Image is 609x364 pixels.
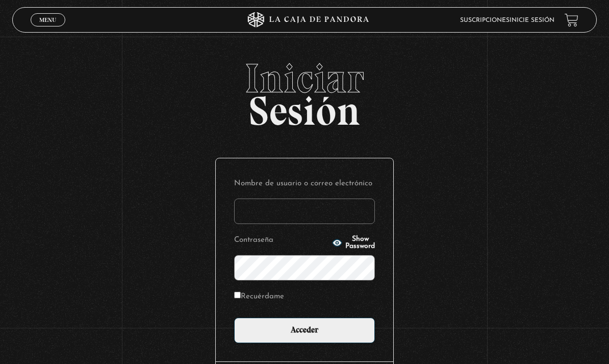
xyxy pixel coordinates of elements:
[39,17,56,23] span: Menu
[234,292,241,298] input: Recuérdame
[12,58,597,99] span: Iniciar
[12,58,597,123] h2: Sesión
[234,233,329,247] label: Contraseña
[234,177,375,190] label: Nombre de usuario o correo electrónico
[332,236,375,250] button: Show Password
[565,13,578,27] a: View your shopping cart
[36,25,60,33] span: Cerrar
[460,17,510,23] a: Suscripciones
[345,236,375,250] span: Show Password
[234,318,375,343] input: Acceder
[234,290,284,303] label: Recuérdame
[510,17,554,23] a: Inicie sesión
